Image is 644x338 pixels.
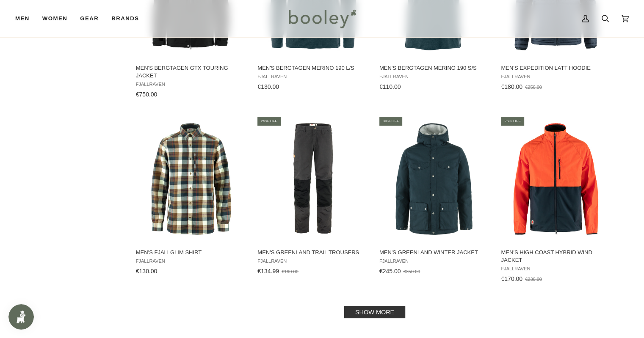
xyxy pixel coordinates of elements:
a: Men's High Coast Hybrid Wind Jacket [500,115,612,286]
span: €750.00 [136,91,158,98]
img: Fjallraven Men's High Coast Hybrid Wind Jacket Dark Navy / Flame Orange - Booley Galway [500,123,612,235]
span: Brands [111,14,139,23]
span: €110.00 [379,83,401,90]
span: Men's Greenland Trail Trousers [257,249,367,256]
div: 26% off [501,117,524,126]
span: €250.00 [525,85,542,90]
span: Men's Greenland Winter Jacket [379,249,489,256]
span: €130.00 [257,83,279,90]
span: Fjallraven [379,74,489,80]
span: Fjallraven [257,258,367,264]
span: Men's Fjallglim Shirt [136,249,246,256]
span: Fjallraven [257,74,367,80]
span: Men's Bergtagen GTX Touring Jacket [136,64,246,80]
span: Women [42,14,67,23]
span: Men [15,14,30,23]
span: Fjallraven [136,258,246,264]
span: Gear [80,14,99,23]
span: €190.00 [282,269,299,274]
img: Fjallraven Men's Fjallglim Shirt Wood Brown / Chalk White - Booley Galway [135,123,247,235]
span: €170.00 [501,275,522,282]
span: Men's Bergtagen Merino 190 L/S [257,64,367,72]
span: €245.00 [379,268,401,275]
div: Pagination [136,309,614,316]
a: Men's Greenland Trail Trousers [256,115,368,278]
span: Men's High Coast Hybrid Wind Jacket [501,249,611,264]
span: Men's Expedition Latt Hoodie [501,64,611,72]
iframe: Button to open loyalty program pop-up [8,304,34,330]
span: €350.00 [403,269,420,274]
span: €130.00 [136,268,158,275]
img: Fjallraven Men's Greenland Trail Trousers Dark Grey /Black - Booley Galway [256,123,368,235]
span: €134.99 [257,268,279,275]
span: €230.00 [525,277,542,282]
img: Booley [285,6,359,31]
span: Fjallraven [136,82,246,87]
div: 30% off [379,117,403,126]
span: Fjallraven [379,258,489,264]
a: Men's Fjallglim Shirt [135,115,247,278]
span: €180.00 [501,83,522,90]
span: Fjallraven [501,266,611,272]
div: 29% off [257,117,281,126]
a: Show more [344,306,405,318]
span: Men's Bergtagen Merino 190 S/S [379,64,489,72]
a: Men's Greenland Winter Jacket [378,115,490,278]
span: Fjallraven [501,74,611,80]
